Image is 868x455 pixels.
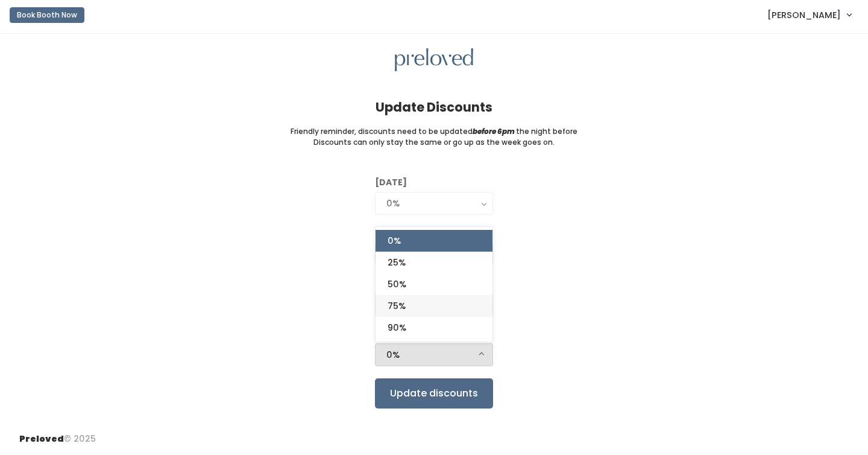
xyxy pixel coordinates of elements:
[375,343,493,366] button: 0%
[375,192,493,215] button: 0%
[10,2,84,28] a: Book Booth Now
[10,7,84,23] button: Book Booth Now
[291,126,577,137] small: Friendly reminder, discounts need to be updated the night before
[376,100,492,114] h4: Update Discounts
[473,126,515,136] i: before 6pm
[388,321,406,334] span: 90%
[388,234,401,247] span: 0%
[375,378,493,409] input: Update discounts
[388,278,406,291] span: 50%
[19,433,64,445] span: Preloved
[388,256,406,269] span: 25%
[313,137,555,148] small: Discounts can only stay the same or go up as the week goes on.
[386,348,482,361] div: 0%
[767,8,841,22] span: [PERSON_NAME]
[375,176,407,189] label: [DATE]
[388,299,406,313] span: 75%
[395,48,473,72] img: preloved logo
[19,423,96,445] div: © 2025
[386,197,482,210] div: 0%
[755,2,863,28] a: [PERSON_NAME]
